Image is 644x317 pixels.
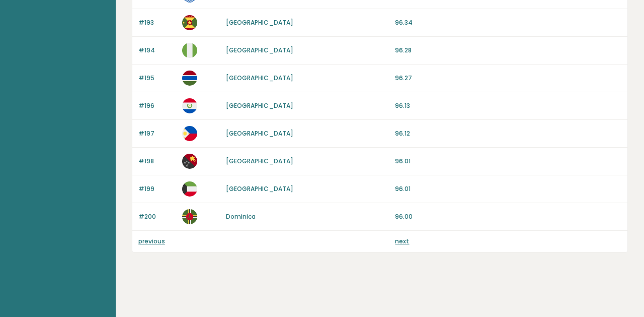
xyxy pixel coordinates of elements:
a: [GEOGRAPHIC_DATA] [226,129,293,138]
p: #195 [138,74,176,83]
a: [GEOGRAPHIC_DATA] [226,46,293,54]
p: 96.34 [395,18,621,27]
img: gm.svg [182,71,197,86]
img: pg.svg [182,154,197,169]
p: #200 [138,212,176,221]
a: [GEOGRAPHIC_DATA] [226,157,293,165]
p: 96.12 [395,129,621,138]
p: #198 [138,157,176,166]
a: [GEOGRAPHIC_DATA] [226,101,293,110]
p: #199 [138,184,176,194]
a: next [395,237,409,245]
img: ph.svg [182,126,197,141]
a: Dominica [226,212,256,221]
p: 96.28 [395,46,621,55]
p: #193 [138,18,176,27]
img: py.svg [182,98,197,113]
a: previous [138,237,165,245]
p: #196 [138,101,176,110]
p: #197 [138,129,176,138]
img: kw.svg [182,181,197,197]
a: [GEOGRAPHIC_DATA] [226,184,293,193]
a: [GEOGRAPHIC_DATA] [226,18,293,27]
p: 96.13 [395,101,621,110]
img: ng.svg [182,43,197,58]
p: 96.27 [395,74,621,83]
img: gd.svg [182,15,197,30]
img: dm.svg [182,209,197,224]
a: [GEOGRAPHIC_DATA] [226,74,293,82]
p: 96.00 [395,212,621,221]
p: 96.01 [395,157,621,166]
p: #194 [138,46,176,55]
p: 96.01 [395,184,621,194]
